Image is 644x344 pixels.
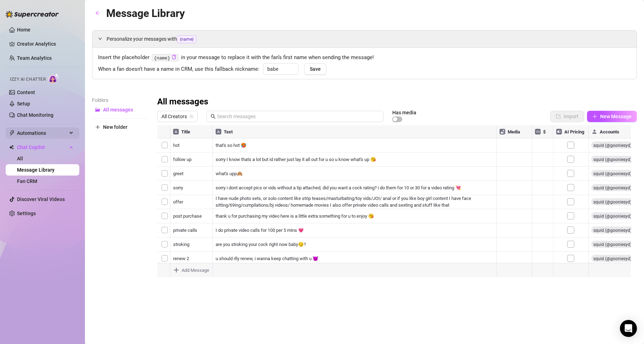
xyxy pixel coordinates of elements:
code: {name} [152,54,178,62]
a: Discover Viral Videos [17,196,65,202]
button: Click to Copy [172,55,176,60]
div: Personalize your messages with{name} [92,30,637,47]
button: All messages [92,104,149,115]
button: Import [550,111,584,122]
span: Personalize your messages with [107,35,631,43]
div: Open Intercom Messenger [620,320,637,337]
button: New folder [92,121,149,133]
span: All messages [103,107,133,113]
span: Chat Copilot [17,142,67,153]
span: expanded [98,36,102,41]
button: Save [304,63,326,75]
span: arrow-left [95,11,100,16]
span: search [211,114,216,119]
article: Message Library [106,5,185,22]
span: Save [310,66,321,72]
a: Home [17,27,30,33]
a: All [17,156,23,161]
button: New Message [587,111,637,122]
span: New Message [600,114,632,119]
input: Search messages [217,113,379,120]
span: Automations [17,127,67,139]
span: New folder [103,124,127,130]
span: folder-open [95,107,100,112]
span: plus [95,125,100,130]
h3: All messages [157,96,208,108]
a: Content [17,90,35,95]
img: logo-BBDzfeDw.svg [6,11,59,18]
img: AI Chatter [49,73,59,84]
span: {name} [177,35,196,43]
span: team [189,114,194,119]
span: Izzy AI Chatter [10,76,46,83]
a: Creator Analytics [17,38,74,50]
a: Chat Monitoring [17,112,53,118]
a: Fan CRM [17,178,37,184]
span: Insert the placeholder in your message to replace it with the fan’s first name when sending the m... [98,53,631,62]
span: thunderbolt [9,130,15,136]
span: When a fan doesn’t have a name in CRM, use this fallback nickname: [98,65,260,74]
span: All Creators [161,111,193,122]
article: Folders [92,96,149,104]
article: Has media [392,110,416,115]
span: plus [592,114,597,119]
a: Team Analytics [17,55,52,61]
a: Message Library [17,167,55,173]
a: Settings [17,211,36,216]
img: Chat Copilot [9,145,14,150]
a: Setup [17,101,30,107]
span: copy [172,55,176,59]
